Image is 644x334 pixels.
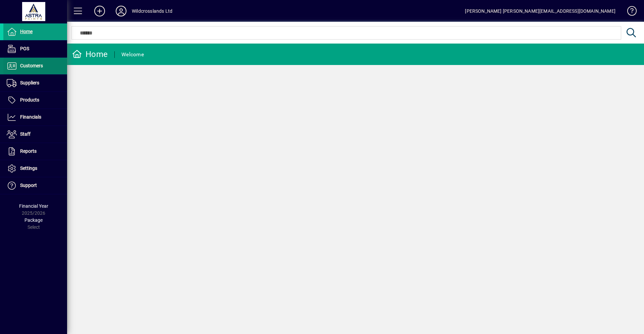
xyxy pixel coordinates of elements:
span: Financial Year [19,203,48,209]
button: Profile [110,5,132,17]
a: Support [3,177,67,194]
a: Settings [3,160,67,177]
span: Support [20,183,37,188]
a: POS [3,41,67,57]
a: Financials [3,109,67,126]
a: Suppliers [3,75,67,91]
a: Staff [3,126,67,143]
span: Reports [20,148,37,154]
span: Staff [20,131,31,137]
span: Products [20,97,39,103]
span: Financials [20,114,41,120]
div: [PERSON_NAME] [PERSON_NAME][EMAIL_ADDRESS][DOMAIN_NAME] [465,6,615,16]
span: Package [24,217,43,223]
div: Home [72,49,108,60]
a: Reports [3,143,67,160]
span: Suppliers [20,80,39,85]
span: POS [20,46,29,51]
span: Customers [20,63,43,68]
a: Customers [3,58,67,74]
button: Add [89,5,110,17]
a: Knowledge Base [622,1,636,23]
div: Welcome [121,49,144,60]
span: Home [20,29,33,34]
span: Settings [20,165,37,171]
a: Products [3,92,67,109]
div: Wildcrosslands Ltd [132,6,172,16]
